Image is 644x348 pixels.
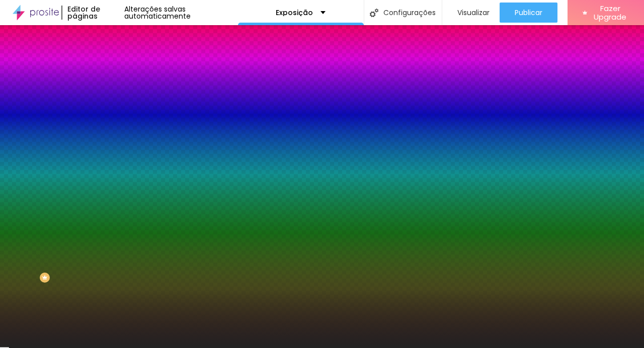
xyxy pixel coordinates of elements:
button: Visualizar [442,3,500,23]
span: Publicar [515,9,542,17]
img: Icone [370,9,378,17]
span: Fazer Upgrade [591,4,629,22]
button: Publicar [500,3,557,23]
p: Exposição [276,9,313,16]
div: Editor de páginas [61,6,124,20]
span: Visualizar [457,9,490,17]
div: Alterações salvas automaticamente [124,6,238,20]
